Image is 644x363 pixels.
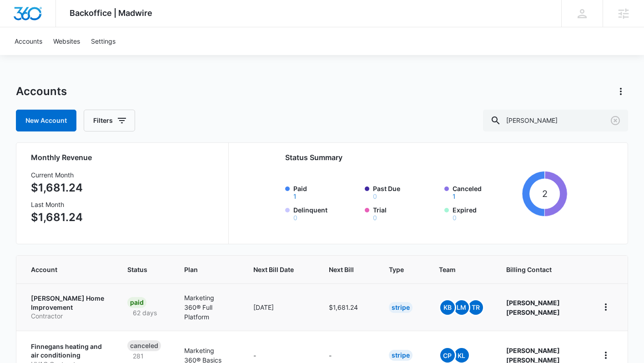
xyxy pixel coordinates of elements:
p: Finnegans heating and air conditioning [31,342,106,360]
span: Plan [184,265,231,274]
img: tab_domain_overview_orange.svg [25,53,32,60]
button: Clear [608,113,623,128]
div: Keywords by Traffic [101,54,153,60]
a: [PERSON_NAME] Home ImprovementContractor [31,294,106,321]
button: Actions [614,84,628,99]
span: Team [439,265,471,274]
a: Websites [48,27,86,55]
span: TR [468,300,483,315]
label: Paid [293,184,359,200]
p: [PERSON_NAME] Home Improvement [31,294,106,312]
h2: Status Summary [285,152,567,163]
button: home [599,300,613,314]
div: Domain: [DOMAIN_NAME] [24,24,100,31]
p: Marketing 360® Full Platform [184,293,231,322]
input: Search [483,110,628,131]
td: [DATE] [242,283,318,331]
span: Next Bill [329,265,354,274]
div: Paid [127,297,146,308]
label: Delinquent [293,205,359,221]
span: Account [31,265,92,274]
span: CP [440,348,455,363]
p: 62 days [127,308,162,318]
button: Filters [84,110,135,131]
h1: Accounts [16,85,67,98]
span: Type [389,265,404,274]
span: KL [454,348,469,363]
strong: [PERSON_NAME] [PERSON_NAME] [506,299,560,316]
button: Paid [293,193,297,200]
div: Stripe [389,302,413,313]
a: Settings [86,27,121,55]
img: website_grey.svg [15,24,22,31]
h3: Current Month [31,170,83,180]
span: LM [454,300,469,315]
div: Stripe [389,350,413,361]
td: $1,681.24 [318,283,378,331]
a: New Account [16,110,76,131]
label: Canceled [453,184,518,200]
h3: Last Month [31,200,83,209]
button: home [599,348,613,363]
p: $1,681.24 [31,180,83,196]
p: Contractor [31,312,106,321]
span: KB [440,300,455,315]
div: v 4.0.25 [25,15,45,22]
label: Expired [453,205,518,221]
img: logo_orange.svg [15,15,22,22]
a: Accounts [9,27,48,55]
span: Next Bill Date [253,265,294,274]
div: Canceled [127,340,161,351]
p: $1,681.24 [31,209,83,226]
label: Past Due [373,184,439,200]
span: Backoffice | Madwire [70,8,152,18]
h2: Monthly Revenue [31,152,217,163]
tspan: 2 [542,188,548,199]
span: Status [127,265,149,274]
div: Domain Overview [35,54,81,60]
span: Billing Contact [506,265,577,274]
label: Trial [373,205,439,221]
img: tab_keywords_by_traffic_grey.svg [91,53,98,60]
button: Canceled [453,193,456,200]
